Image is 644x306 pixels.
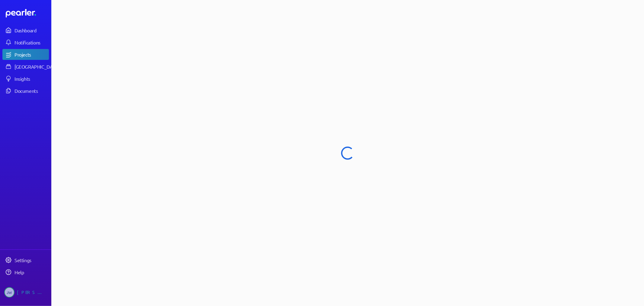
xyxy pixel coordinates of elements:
[14,257,48,263] div: Settings
[2,61,49,72] a: [GEOGRAPHIC_DATA]
[14,51,48,57] div: Projects
[17,287,47,298] div: [PERSON_NAME]
[2,73,49,84] a: Insights
[2,25,49,36] a: Dashboard
[4,287,14,298] span: Jeremy Williams
[2,37,49,48] a: Notifications
[14,76,48,82] div: Insights
[2,267,49,278] a: Help
[2,255,49,265] a: Settings
[14,88,48,94] div: Documents
[14,39,48,45] div: Notifications
[6,9,49,18] a: Dashboard
[2,49,49,60] a: Projects
[2,285,49,300] a: JW[PERSON_NAME]
[14,269,48,275] div: Help
[14,63,59,70] div: [GEOGRAPHIC_DATA]
[2,85,49,96] a: Documents
[14,27,48,33] div: Dashboard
